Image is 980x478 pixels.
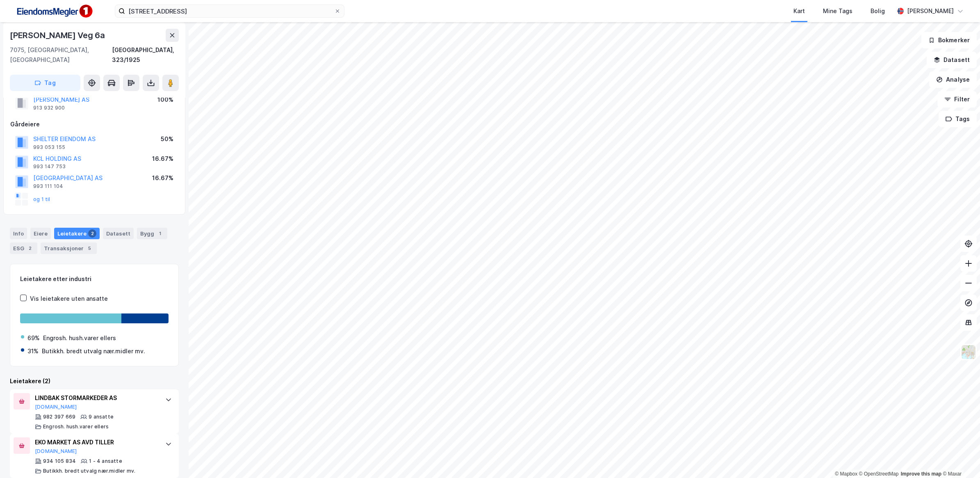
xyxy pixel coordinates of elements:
div: Engrosh. hush.varer ellers [43,423,109,430]
div: 1 - 4 ansatte [89,458,122,464]
div: Butikkh. bredt utvalg nær.midler mv. [42,346,145,356]
div: Leietakere etter industri [20,274,169,284]
div: [PERSON_NAME] [907,6,954,16]
div: 16.67% [152,173,173,183]
div: 69% [27,333,40,343]
div: 16.67% [152,154,173,164]
a: Mapbox [835,471,857,477]
div: Gårdeiere [10,119,178,129]
button: Datasett [927,52,977,68]
div: EKO MARKET AS AVD TILLER [35,437,157,447]
button: Tag [10,75,80,91]
div: [GEOGRAPHIC_DATA], 323/1925 [112,45,179,65]
div: 993 111 104 [33,183,63,190]
input: Søk på adresse, matrikkel, gårdeiere, leietakere eller personer [125,5,334,17]
iframe: Chat Widget [939,439,980,478]
div: Transaksjoner [41,242,97,254]
img: Z [961,344,976,360]
img: F4PB6Px+NJ5v8B7XTbfpPpyloAAAAASUVORK5CYII= [13,2,95,21]
div: Leietakere [54,228,100,239]
div: 2 [88,229,96,238]
button: Tags [939,111,977,127]
div: LINDBAK STORMARKEDER AS [35,393,157,403]
div: 913 932 900 [33,105,65,111]
div: Butikkh. bredt utvalg nær.midler mv. [43,468,135,474]
div: 5 [85,244,93,252]
div: Kontrollprogram for chat [939,439,980,478]
div: 982 397 669 [43,414,75,420]
div: Bolig [871,6,885,16]
button: Bokmerker [921,32,977,48]
div: 100% [157,95,173,105]
div: ESG [10,242,37,254]
div: 7075, [GEOGRAPHIC_DATA], [GEOGRAPHIC_DATA] [10,45,112,65]
div: 2 [26,244,34,252]
div: 993 053 155 [33,144,65,151]
div: Vis leietakere uten ansatte [30,294,108,304]
div: 993 147 753 [33,163,66,170]
div: 1 [156,229,164,238]
div: [PERSON_NAME] Veg 6a [10,29,107,42]
div: Engrosh. hush.varer ellers [43,333,116,343]
button: [DOMAIN_NAME] [35,404,77,410]
div: 31% [27,346,39,356]
div: 9 ansatte [89,414,114,420]
button: Filter [937,91,977,107]
div: Mine Tags [823,6,852,16]
div: 50% [161,134,173,144]
a: Improve this map [901,471,941,477]
div: Kart [793,6,805,16]
a: OpenStreetMap [859,471,899,477]
div: 934 105 834 [43,458,76,464]
div: Leietakere (2) [10,376,179,386]
div: Eiere [30,228,51,239]
div: Datasett [103,228,134,239]
div: Bygg [137,228,167,239]
button: [DOMAIN_NAME] [35,448,77,455]
button: Analyse [929,71,977,88]
div: Info [10,228,27,239]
